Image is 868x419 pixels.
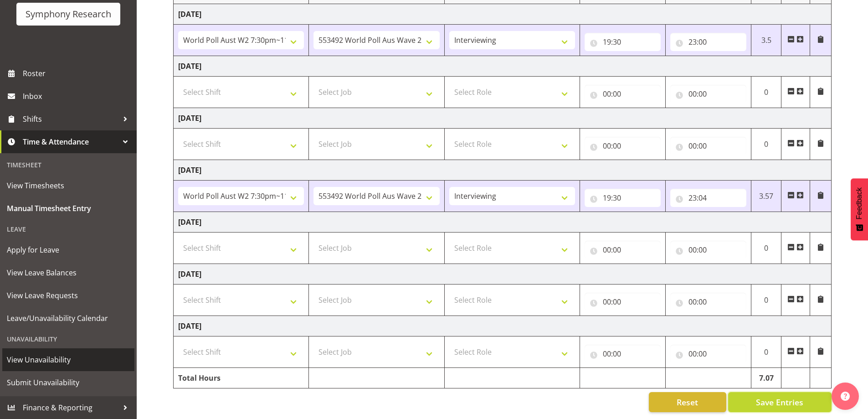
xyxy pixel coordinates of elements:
span: Manual Timesheet Entry [7,202,130,215]
input: Click to select... [585,137,661,155]
span: Apply for Leave [7,243,130,257]
button: Save Entries [728,392,832,412]
div: Timesheet [2,155,134,174]
input: Click to select... [585,189,661,207]
button: Feedback - Show survey [851,178,868,240]
td: 0 [751,336,781,368]
span: Reset [677,396,698,408]
input: Click to select... [670,137,746,155]
input: Click to select... [585,293,661,311]
td: [DATE] [174,56,832,77]
div: Leave [2,220,134,238]
img: help-xxl-2.png [841,392,850,401]
input: Click to select... [670,189,746,207]
td: [DATE] [174,160,832,181]
td: [DATE] [174,108,832,129]
input: Click to select... [670,293,746,311]
a: Manual Timesheet Entry [2,197,134,220]
td: 3.5 [751,25,781,56]
input: Click to select... [585,345,661,363]
td: 0 [751,233,781,264]
td: [DATE] [174,212,832,233]
input: Click to select... [670,33,746,51]
span: Feedback [855,187,863,219]
a: View Timesheets [2,174,134,197]
td: 3.57 [751,181,781,212]
span: View Timesheets [7,179,130,192]
span: Inbox [23,89,132,103]
input: Click to select... [670,85,746,103]
div: Symphony Research [26,7,111,21]
span: Leave/Unavailability Calendar [7,311,130,325]
span: Finance & Reporting [23,401,118,414]
a: Leave/Unavailability Calendar [2,307,134,330]
td: Total Hours [174,368,309,388]
button: Reset [649,392,726,412]
a: View Leave Requests [2,284,134,307]
span: Save Entries [756,396,803,408]
input: Click to select... [670,241,746,259]
input: Click to select... [585,85,661,103]
span: Submit Unavailability [7,376,130,389]
td: 0 [751,77,781,108]
input: Click to select... [585,241,661,259]
input: Click to select... [585,33,661,51]
div: Unavailability [2,330,134,348]
td: [DATE] [174,4,832,25]
span: View Leave Requests [7,289,130,302]
td: [DATE] [174,316,832,336]
a: View Leave Balances [2,261,134,284]
a: Apply for Leave [2,238,134,261]
span: Shifts [23,112,118,126]
td: 0 [751,129,781,160]
span: Roster [23,67,132,80]
span: Time & Attendance [23,135,118,149]
a: View Unavailability [2,348,134,371]
td: [DATE] [174,264,832,285]
td: 0 [751,285,781,316]
td: 7.07 [751,368,781,388]
span: View Unavailability [7,353,130,367]
span: View Leave Balances [7,266,130,279]
a: Submit Unavailability [2,371,134,394]
input: Click to select... [670,345,746,363]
